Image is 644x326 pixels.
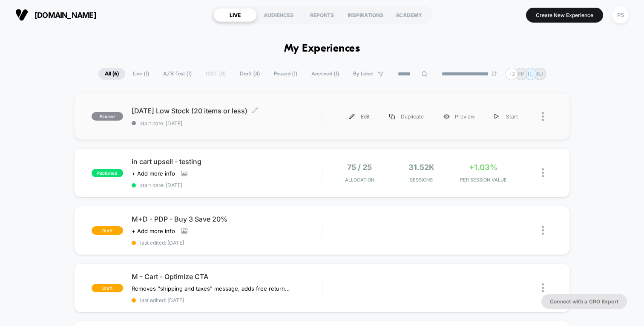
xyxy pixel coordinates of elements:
img: close [542,112,544,121]
span: [DOMAIN_NAME] [34,11,96,20]
button: Create New Experience [526,8,603,23]
span: Live ( 1 ) [126,68,155,80]
img: menu [494,114,499,119]
div: Preview [434,107,485,126]
span: published [92,169,123,177]
p: H. [528,71,533,77]
span: last edited: [DATE] [132,297,322,303]
img: menu [349,114,355,119]
span: start date: [DATE] [132,182,322,188]
p: RJ [537,71,543,77]
div: AUDIENCES [257,8,300,22]
span: + Add more info [132,228,175,234]
span: paused [92,112,123,121]
button: Connect with a CRO Expert [541,294,627,309]
span: Draft ( 4 ) [233,68,266,80]
div: ACADEMY [387,8,431,22]
div: LIVE [213,8,257,22]
div: Start [485,107,528,126]
p: PP [517,71,524,77]
img: menu [389,114,395,119]
span: By Label [353,71,374,77]
span: Paused ( 1 ) [267,68,304,80]
span: M+D - PDP - Buy 3 Save 20% [132,215,322,223]
img: close [542,283,544,292]
h1: My Experiences [284,43,360,55]
span: M - Cart - Optimize CTA [132,272,322,281]
span: 75 / 25 [347,163,372,172]
span: Archived ( 1 ) [305,68,345,80]
div: PS [612,7,629,23]
div: Duplicate [379,107,434,126]
img: close [542,226,544,235]
div: + 2 [506,68,518,80]
span: All ( 6 ) [98,68,125,80]
span: start date: [DATE] [132,120,322,127]
span: draft [92,284,123,292]
div: INSPIRATIONS [344,8,387,22]
span: draft [92,226,123,235]
img: end [492,71,497,76]
span: Allocation [345,177,374,183]
span: Sessions [393,177,450,183]
span: last edited: [DATE] [132,239,322,246]
span: Removes "shipping and taxes" message, adds free returns message, makes "check out" slightly bigge... [132,285,290,292]
span: PER SESSION VALUE [454,177,512,183]
span: [DATE] Low Stock (20 items or less) [132,107,322,115]
span: in cart upsell - testing [132,157,322,166]
img: close [542,168,544,177]
button: PS [609,6,631,24]
div: Edit [339,107,379,126]
img: Visually logo [15,9,28,21]
button: [DOMAIN_NAME] [13,8,99,22]
div: REPORTS [300,8,344,22]
span: 31.52k [408,163,434,172]
span: A/B Test ( 1 ) [157,68,198,80]
span: +1.03% [469,163,497,172]
span: + Add more info [132,170,175,177]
